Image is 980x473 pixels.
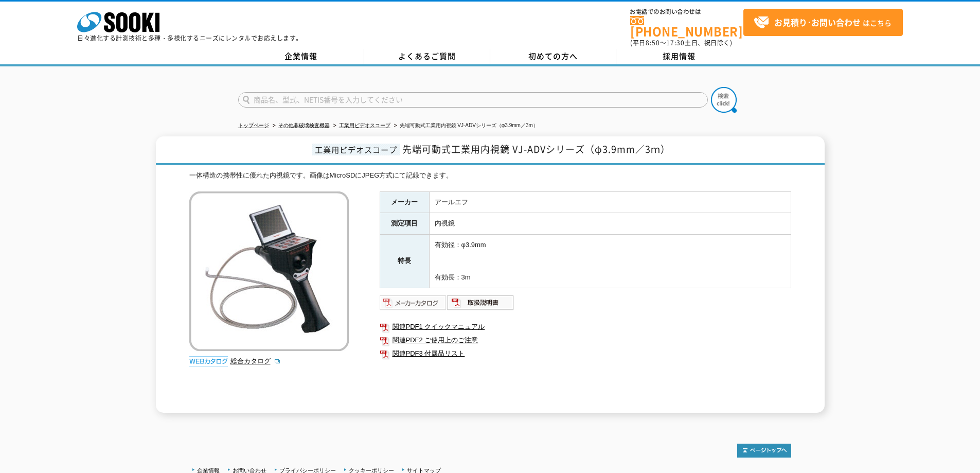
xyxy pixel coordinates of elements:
a: 採用情報 [616,49,742,64]
a: よくあるご質問 [364,49,490,64]
span: (平日 ～ 土日、祝日除く) [630,38,732,47]
input: 商品名、型式、NETIS番号を入力してください [238,92,708,108]
td: アールエフ [429,191,791,213]
a: 工業用ビデオスコープ [339,122,390,128]
a: 関連PDF1 クイックマニュアル [380,320,791,334]
span: 先端可動式工業用内視鏡 VJ-ADVシリーズ（φ3.9mm／3ｍ） [402,142,670,156]
a: 関連PDF3 付属品リスト [380,347,791,360]
img: 先端可動式工業用内視鏡 VJ-ADVシリーズ（φ3.9mm／3m） [189,191,349,351]
span: 17:30 [666,38,685,47]
strong: お見積り･お問い合わせ [774,16,861,28]
div: 一体構造の携帯性に優れた内視鏡です。画像はMicroSDにJPEG方式にて記録できます。 [189,170,791,181]
a: お見積り･お問い合わせはこちら [743,9,903,36]
img: メーカーカタログ [380,294,447,311]
a: 初めての方へ [490,49,616,64]
a: 総合カタログ [230,357,281,365]
img: btn_search.png [711,87,737,113]
span: 初めての方へ [528,50,578,62]
span: はこちら [754,15,892,30]
td: 内視鏡 [429,213,791,235]
th: メーカー [380,191,429,213]
a: トップページ [238,122,269,128]
a: 取扱説明書 [447,302,514,309]
span: 8:50 [646,38,660,47]
span: お電話でのお問い合わせは [630,9,743,15]
a: [PHONE_NUMBER] [630,16,743,37]
img: トップページへ [737,444,791,458]
a: メーカーカタログ [380,302,447,309]
th: 測定項目 [380,213,429,235]
p: 日々進化する計測技術と多種・多様化するニーズにレンタルでお応えします。 [77,35,302,41]
li: 先端可動式工業用内視鏡 VJ-ADVシリーズ（φ3.9mm／3m） [392,120,538,131]
a: 関連PDF2 ご使用上のご注意 [380,334,791,347]
img: webカタログ [189,356,228,366]
span: 工業用ビデオスコープ [312,144,400,155]
td: 有効径：φ3.9mm 有効長：3m [429,235,791,288]
th: 特長 [380,235,429,288]
a: その他非破壊検査機器 [278,122,330,128]
a: 企業情報 [238,49,364,64]
img: 取扱説明書 [447,294,514,311]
